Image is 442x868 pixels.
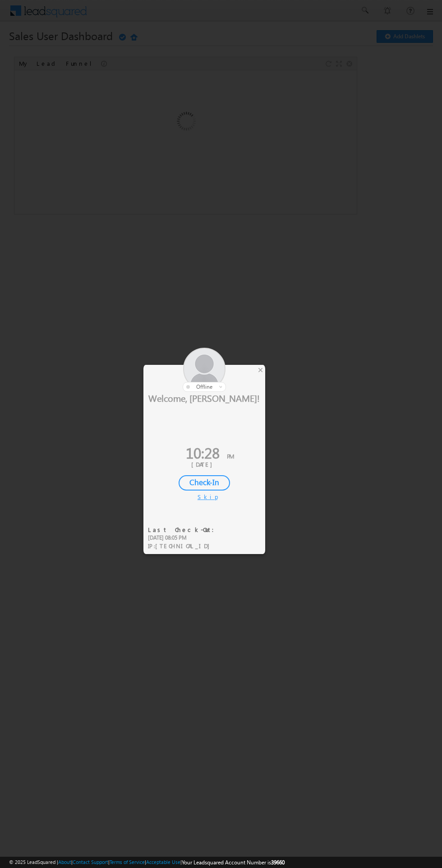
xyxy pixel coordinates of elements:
div: Skip [198,493,211,501]
span: 10:28 [186,442,220,463]
div: [DATE] 08:05 PM [148,534,220,542]
div: [DATE] [150,460,258,468]
a: Acceptable Use [146,859,180,865]
div: Welcome, [PERSON_NAME]! [143,392,265,404]
span: 39660 [271,859,285,866]
span: PM [227,452,234,460]
div: Last Check-Out: [148,526,220,534]
div: IP : [148,542,220,550]
span: [TECHNICAL_ID] [155,542,214,550]
a: Terms of Service [110,859,145,865]
div: × [256,365,265,375]
span: © 2025 LeadSquared | | | | | [9,858,285,867]
span: offline [196,383,212,390]
a: Contact Support [73,859,108,865]
div: Check-In [179,475,230,491]
span: Your Leadsquared Account Number is [182,859,285,866]
a: About [58,859,71,865]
